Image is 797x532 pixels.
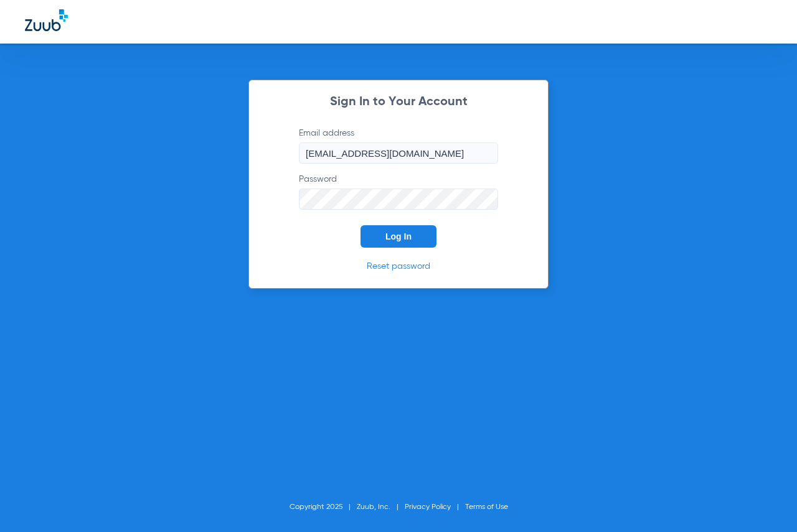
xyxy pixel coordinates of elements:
[25,9,68,31] img: Zuub Logo
[385,231,412,241] span: Log In
[299,127,498,164] label: Email address
[290,501,357,513] li: Copyright 2025
[361,225,436,248] button: Log In
[299,189,498,210] input: Password
[280,96,517,108] h2: Sign In to Your Account
[357,501,405,513] li: Zuub, Inc.
[367,262,430,271] a: Reset password
[405,503,451,511] a: Privacy Policy
[465,503,508,511] a: Terms of Use
[299,142,498,164] input: Email address
[299,173,498,210] label: Password
[735,472,797,532] iframe: Chat Widget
